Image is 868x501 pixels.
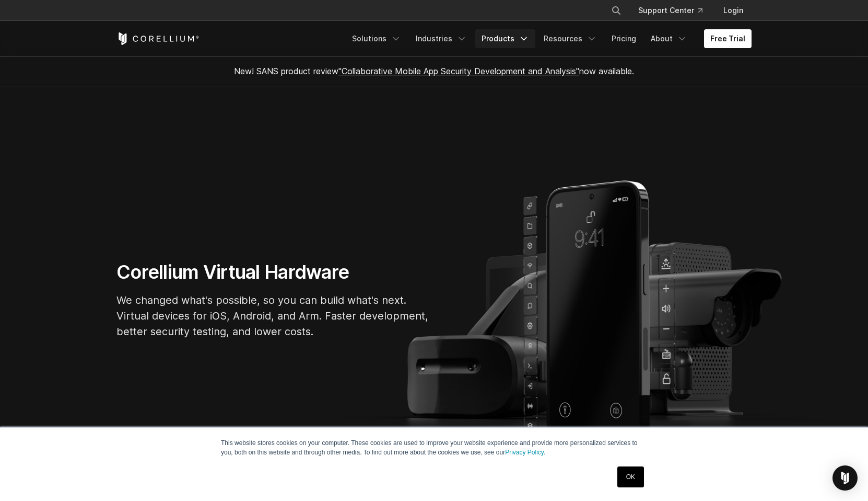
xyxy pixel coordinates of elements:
[221,438,647,457] p: This website stores cookies on your computer. These cookies are used to improve your website expe...
[116,260,430,284] h1: Corellium Virtual Hardware
[346,29,407,48] a: Solutions
[630,1,711,20] a: Support Center
[537,29,603,48] a: Resources
[605,29,642,48] a: Pricing
[505,449,545,456] a: Privacy Policy.
[704,29,752,48] a: Free Trial
[116,32,200,45] a: Corellium Home
[234,66,634,76] span: New! SANS product review now available.
[338,66,579,76] a: "Collaborative Mobile App Security Development and Analysis"
[346,29,752,48] div: Navigation Menu
[116,292,430,339] p: We changed what's possible, so you can build what's next. Virtual devices for iOS, Android, and A...
[715,1,752,20] a: Login
[607,1,626,20] button: Search
[599,1,752,20] div: Navigation Menu
[475,29,535,48] a: Products
[617,466,644,487] a: OK
[644,29,694,48] a: About
[832,465,858,491] div: Open Intercom Messenger
[409,29,473,48] a: Industries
